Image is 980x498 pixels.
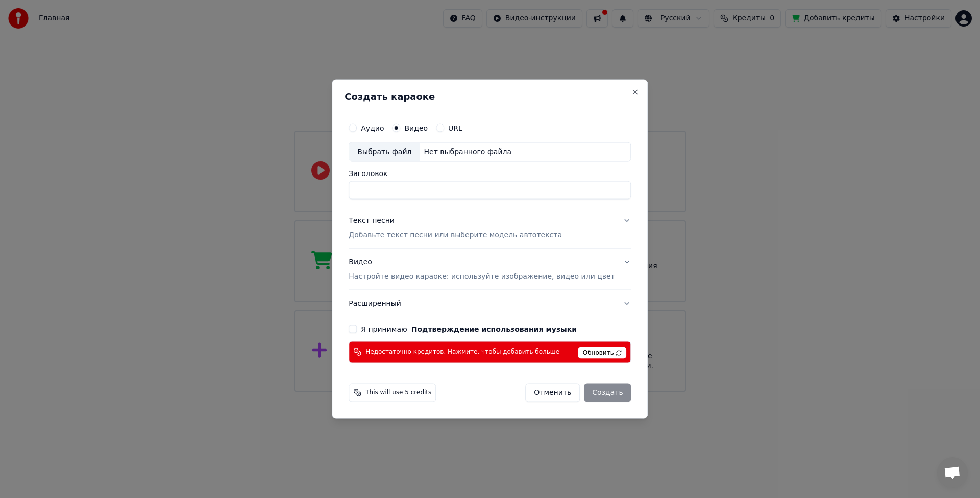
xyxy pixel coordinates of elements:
[349,208,631,248] button: Текст песниДобавьте текст песни или выберите модель автотекста
[349,143,420,161] div: Выбрать файл
[404,124,428,132] label: Видео
[525,383,580,402] button: Отменить
[345,92,635,102] h2: Создать караоке
[578,347,627,358] span: Обновить
[365,348,559,356] span: Недостаточно кредитов. Нажмите, чтобы добавить больше
[349,257,615,282] div: Видео
[365,388,431,396] span: This will use 5 credits
[448,124,462,132] label: URL
[349,271,615,281] p: Настройте видео караоке: используйте изображение, видео или цвет
[361,124,384,132] label: Аудио
[349,290,631,316] button: Расширенный
[420,147,516,157] div: Нет выбранного файла
[349,170,631,177] label: Заголовок
[349,249,631,290] button: ВидеоНастройте видео караоке: используйте изображение, видео или цвет
[411,325,577,332] button: Я принимаю
[349,230,562,240] p: Добавьте текст песни или выберите модель автотекста
[361,325,577,332] label: Я принимаю
[349,216,395,226] div: Текст песни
